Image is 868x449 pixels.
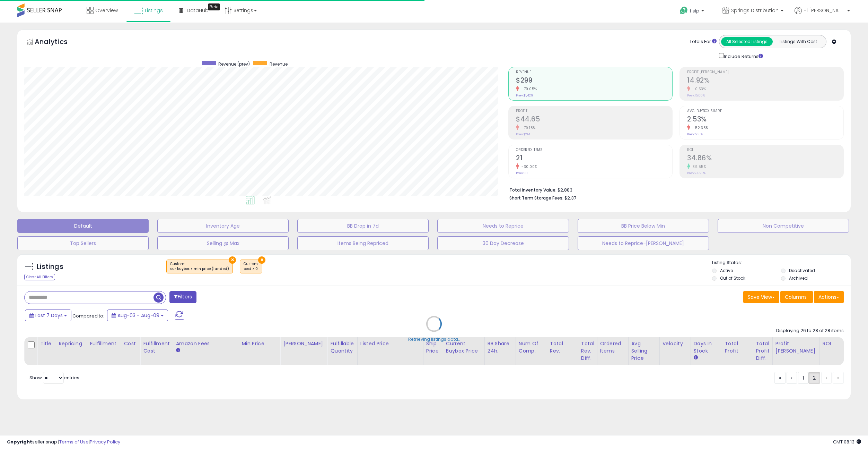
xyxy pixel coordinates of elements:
[218,61,250,67] span: Revenue (prev)
[690,39,717,45] div: Totals For
[687,148,843,152] span: ROI
[516,154,672,163] h2: 21
[690,164,706,169] small: 39.55%
[516,76,672,86] h2: $299
[208,3,220,10] div: Tooltip anchor
[687,93,705,98] small: Prev: 15.00%
[772,37,824,46] button: Listings With Cost
[564,195,576,201] span: $2.37
[408,336,460,342] div: Retrieving listings data..
[297,236,429,250] button: Items Being Repriced
[516,93,533,98] small: Prev: $1,429
[516,132,530,136] small: Prev: $214
[145,7,163,14] span: Listings
[687,115,843,125] h2: 2.53%
[519,125,536,130] small: -79.18%
[690,8,699,14] span: Help
[519,86,537,92] small: -79.05%
[437,236,569,250] button: 30 Day Decrease
[509,185,839,194] li: $2,883
[687,70,843,74] span: Profit [PERSON_NAME]
[721,37,773,46] button: All Selected Listings
[687,76,843,86] h2: 14.92%
[578,219,709,233] button: BB Price Below Min
[35,37,81,48] h5: Analytics
[509,195,563,201] b: Short Term Storage Fees:
[157,219,289,233] button: Inventory Age
[731,7,779,14] span: Springs Distribution
[17,219,149,233] button: Default
[687,132,703,136] small: Prev: 5.31%
[804,7,845,14] span: Hi [PERSON_NAME]
[687,109,843,113] span: Avg. Buybox Share
[157,236,289,250] button: Selling @ Max
[187,7,209,14] span: DataHub
[516,171,528,175] small: Prev: 30
[17,236,149,250] button: Top Sellers
[714,52,771,60] div: Include Returns
[516,70,672,74] span: Revenue
[687,171,705,175] small: Prev: 24.98%
[516,115,672,125] h2: $44.65
[437,219,569,233] button: Needs to Reprice
[519,164,537,169] small: -30.00%
[578,236,709,250] button: Needs to Reprice-[PERSON_NAME]
[718,219,849,233] button: Non Competitive
[516,148,672,152] span: Ordered Items
[680,6,688,15] i: Get Help
[516,109,672,113] span: Profit
[95,7,118,14] span: Overview
[690,86,706,92] small: -0.53%
[509,187,556,193] b: Total Inventory Value:
[674,1,711,23] a: Help
[690,125,709,130] small: -52.35%
[270,61,288,67] span: Revenue
[687,154,843,163] h2: 34.86%
[297,219,429,233] button: BB Drop in 7d
[795,7,850,23] a: Hi [PERSON_NAME]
